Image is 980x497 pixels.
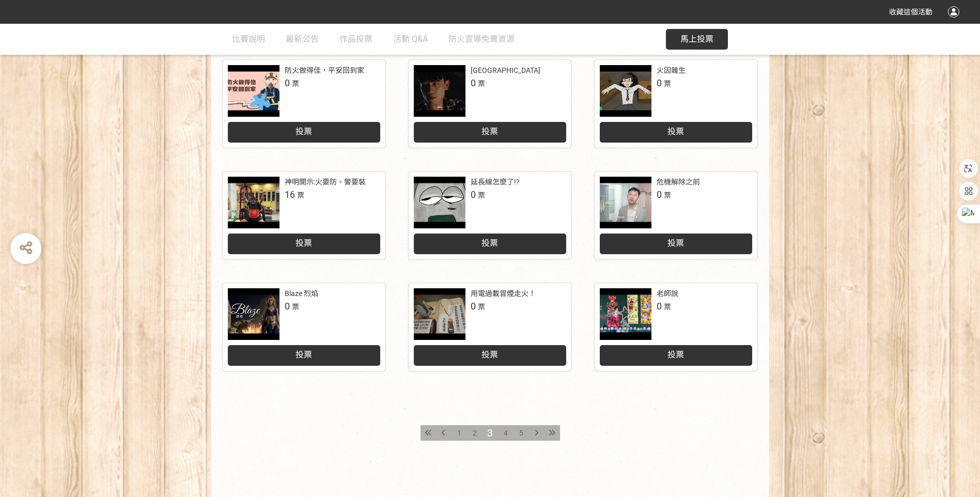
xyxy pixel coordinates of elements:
span: 票 [664,80,671,88]
a: 最新公告 [286,24,319,55]
span: 最新公告 [286,34,319,44]
span: 投票 [295,127,312,136]
span: 0 [657,301,662,312]
span: 票 [292,303,299,311]
span: 票 [297,191,304,199]
a: [GEOGRAPHIC_DATA]0票投票 [409,60,571,148]
a: 作品投票 [339,24,372,55]
span: 投票 [481,350,498,360]
span: 0 [657,189,662,200]
span: 票 [478,80,485,88]
div: Blaze 烈焰 [285,288,318,299]
a: 比賽說明 [232,24,265,55]
div: 用電過載冒煙走火！ [471,288,536,299]
span: 投票 [667,350,684,360]
div: 老師說 [657,288,678,299]
a: Blaze 烈焰0票投票 [223,283,385,371]
button: 馬上投票 [666,29,728,50]
span: 0 [285,301,290,312]
a: 火因雜生0票投票 [595,60,757,148]
span: 防火宣導免費資源 [448,34,515,44]
span: 投票 [667,127,684,136]
span: 票 [664,303,671,311]
div: 防火做得佳，平安回到家 [285,65,364,76]
a: 用電過載冒煙走火！0票投票 [409,283,571,371]
span: 1 [457,429,461,437]
a: 防火做得佳，平安回到家0票投票 [223,60,385,148]
span: 0 [471,301,476,312]
span: 16 [285,189,295,200]
span: 4 [504,429,508,437]
span: 0 [471,189,476,200]
a: 防火宣導免費資源 [448,24,515,55]
span: 活動 Q&A [393,34,428,44]
span: 5 [519,429,523,437]
span: 投票 [295,238,312,248]
span: 馬上投票 [680,34,713,44]
a: 延長線怎麼了!?0票投票 [409,172,571,259]
span: 投票 [295,350,312,360]
a: 危機解除之前0票投票 [595,172,757,259]
a: 神明開示:火要防、警要裝16票投票 [223,172,385,259]
span: 作品投票 [339,34,372,44]
span: 比賽說明 [232,34,265,44]
span: 票 [292,80,299,88]
span: 收藏這個活動 [889,8,932,16]
div: 火因雜生 [657,65,686,76]
span: 0 [285,77,290,88]
span: 0 [657,77,662,88]
span: 投票 [481,238,498,248]
span: 票 [478,303,485,311]
span: 0 [471,77,476,88]
div: 神明開示:火要防、警要裝 [285,177,366,188]
span: 3 [487,427,493,439]
span: 投票 [667,238,684,248]
span: 票 [664,191,671,199]
a: 活動 Q&A [393,24,428,55]
div: 危機解除之前 [657,177,700,188]
a: 老師說0票投票 [595,283,757,371]
span: 投票 [481,127,498,136]
span: 2 [473,429,477,437]
div: [GEOGRAPHIC_DATA] [471,65,540,76]
div: 延長線怎麼了!? [471,177,520,188]
span: 票 [478,191,485,199]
